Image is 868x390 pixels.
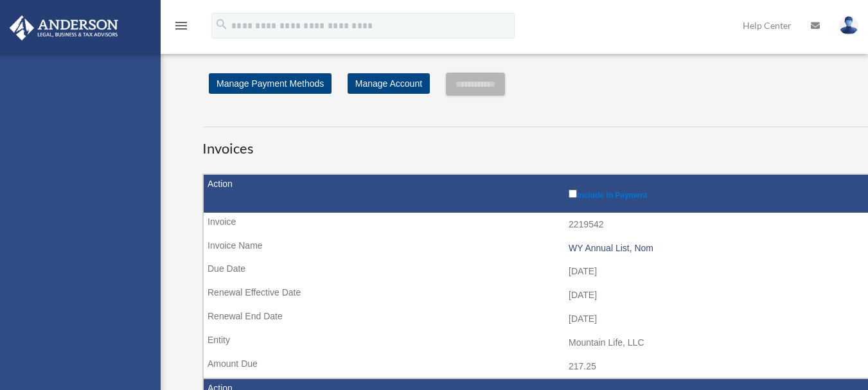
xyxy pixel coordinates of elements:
input: Include in Payment [569,190,577,198]
i: menu [173,18,189,33]
i: search [215,17,229,31]
a: menu [173,22,189,33]
a: Manage Payment Methods [209,73,332,94]
img: Anderson Advisors Platinum Portal [6,15,122,40]
img: User Pic [839,16,858,35]
a: Manage Account [348,73,430,94]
